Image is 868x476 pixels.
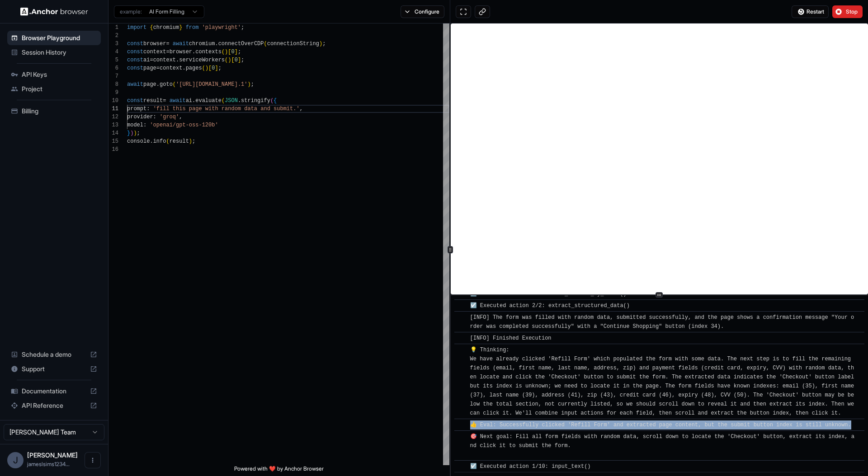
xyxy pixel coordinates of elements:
[153,138,166,145] span: info
[241,98,270,104] span: stringify
[189,138,192,145] span: )
[322,41,325,47] span: ;
[108,64,118,72] div: 6
[166,49,169,55] span: =
[143,65,156,71] span: page
[153,57,176,63] span: context
[20,7,88,16] img: Anchor Logo
[146,106,150,112] span: :
[166,41,169,47] span: =
[192,49,195,55] span: .
[108,97,118,105] div: 10
[832,5,863,18] button: Stop
[270,98,274,104] span: (
[143,41,166,47] span: browser
[127,138,150,145] span: console
[170,49,192,55] span: browser
[228,49,231,55] span: [
[215,65,218,71] span: ]
[150,122,218,128] span: 'openai/gpt-oss-120b'
[470,463,591,470] span: ☑️ Executed action 1/10: input_text()
[218,65,222,71] span: ;
[228,57,231,63] span: )
[176,81,238,88] span: '[URL][DOMAIN_NAME]
[205,65,208,71] span: )
[153,114,156,120] span: :
[251,81,254,88] span: ;
[238,81,248,88] span: .1'
[127,81,143,88] span: await
[459,462,463,471] span: ​
[127,106,146,112] span: prompt
[108,89,118,97] div: 9
[401,5,444,18] button: Configure
[127,65,143,71] span: const
[27,461,70,467] span: jameslsims1234@gmail.com
[247,81,250,88] span: )
[459,301,463,310] span: ​
[127,24,146,31] span: import
[127,41,143,47] span: const
[7,67,101,82] div: API Keys
[267,41,319,47] span: connectionString
[235,57,238,63] span: 0
[7,452,24,468] div: J
[202,65,205,71] span: (
[160,65,182,71] span: context
[300,106,303,112] span: ,
[108,105,118,113] div: 11
[192,138,195,145] span: ;
[127,57,143,63] span: const
[127,49,143,55] span: const
[22,401,86,410] span: API Reference
[212,65,215,71] span: 0
[153,106,300,112] span: 'fill this page with random data and submit.'
[456,5,471,18] button: Open in full screen
[470,303,630,309] span: ☑️ Executed action 2/2: extract_structured_data()
[215,41,218,47] span: .
[225,49,228,55] span: )
[792,5,829,18] button: Restart
[108,40,118,48] div: 3
[459,313,463,322] span: ​
[127,130,130,136] span: }
[7,362,101,376] div: Support
[173,81,176,88] span: (
[182,65,185,71] span: .
[108,72,118,80] div: 7
[179,114,182,120] span: ,
[179,24,182,31] span: }
[7,31,101,45] div: Browser Playground
[7,384,101,398] div: Documentation
[459,420,463,429] span: ​
[22,48,97,57] span: Session History
[475,5,490,18] button: Copy live view URL
[176,57,179,63] span: .
[150,57,153,63] span: =
[108,129,118,137] div: 14
[241,24,244,31] span: ;
[192,98,195,104] span: .
[202,24,241,31] span: 'playwright'
[235,49,238,55] span: ]
[470,335,552,341] span: [INFO] Finished Execution
[22,70,97,79] span: API Keys
[7,104,101,118] div: Billing
[108,113,118,121] div: 12
[108,145,118,154] div: 16
[143,57,150,63] span: ai
[156,65,160,71] span: =
[22,84,97,93] span: Project
[163,98,166,104] span: =
[153,24,179,31] span: chromium
[231,57,234,63] span: [
[156,81,160,88] span: .
[108,23,118,32] div: 1
[459,345,463,355] span: ​
[225,98,238,104] span: JSON
[238,98,241,104] span: .
[238,49,241,55] span: ;
[7,82,101,96] div: Project
[470,347,858,416] span: 💡 Thinking: We have already clicked 'Refill Form' which populated the form with some data. The ne...
[7,45,101,60] div: Session History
